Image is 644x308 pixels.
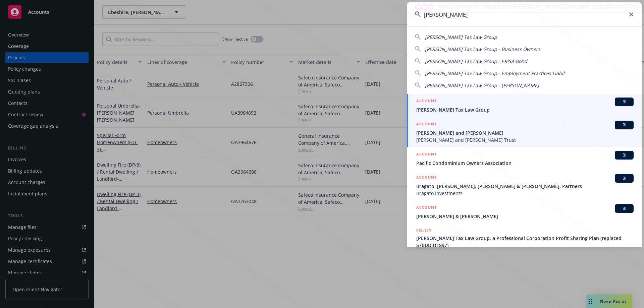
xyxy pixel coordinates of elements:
h5: ACCOUNT [416,121,437,129]
a: ACCOUNTBI[PERSON_NAME] Tax Law Group [407,94,642,117]
h5: ACCOUNT [416,174,437,182]
span: BI [618,152,631,158]
span: [PERSON_NAME] Tax Law Group [425,34,497,40]
span: [PERSON_NAME] Tax Law Group, a Professional Corporation Profit Sharing Plan (replaced 57BDDIH1897) [416,235,634,249]
a: ACCOUNTBI[PERSON_NAME] and [PERSON_NAME][PERSON_NAME] and [PERSON_NAME] Trust [407,117,642,147]
span: [PERSON_NAME] Tax Law Group [416,106,634,113]
a: POLICY[PERSON_NAME] Tax Law Group, a Professional Corporation Profit Sharing Plan (replaced 57BDD... [407,224,642,259]
h5: POLICY [416,227,432,234]
span: BI [618,122,631,128]
input: Search... [407,2,642,26]
h5: ACCOUNT [416,151,437,159]
span: [PERSON_NAME] and [PERSON_NAME] [416,129,634,136]
span: BI [618,99,631,105]
a: ACCOUNTBIPacific Condominium Owners Association [407,147,642,170]
span: [PERSON_NAME] Tax Law Group - [PERSON_NAME] [425,82,539,88]
span: Bragato Investments [416,190,634,197]
span: BI [618,205,631,211]
span: [PERSON_NAME] Tax Law Group - Employment Practices Liabil [425,70,565,76]
a: ACCOUNTBIBragato: [PERSON_NAME], [PERSON_NAME] & [PERSON_NAME], PartnersBragato Investments [407,170,642,200]
h5: ACCOUNT [416,98,437,106]
h5: ACCOUNT [416,204,437,212]
span: Bragato: [PERSON_NAME], [PERSON_NAME] & [PERSON_NAME], Partners [416,183,634,190]
span: Pacific Condominium Owners Association [416,160,634,167]
span: BI [618,175,631,181]
span: [PERSON_NAME] and [PERSON_NAME] Trust [416,136,634,143]
a: ACCOUNTBI[PERSON_NAME] & [PERSON_NAME] [407,200,642,224]
span: [PERSON_NAME] Tax Law Group - ERISA Bond [425,58,527,64]
span: [PERSON_NAME] Tax Law Group - Business Owners [425,46,540,52]
span: [PERSON_NAME] & [PERSON_NAME] [416,213,634,220]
